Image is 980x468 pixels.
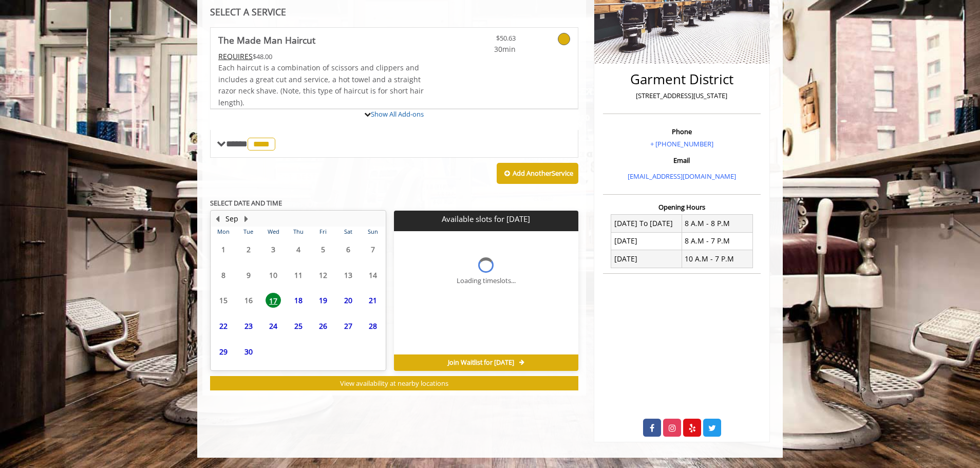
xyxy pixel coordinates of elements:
[365,319,381,333] span: 28
[236,313,260,339] td: Select day23
[236,339,260,364] td: Select day30
[315,319,331,333] span: 26
[236,227,260,237] th: Tue
[266,293,281,308] span: 17
[210,108,578,109] div: The Made Man Haircut Add-onS
[286,288,310,313] td: Select day18
[371,109,424,119] a: Show All Add-ons
[225,213,238,224] button: Sep
[361,227,386,237] th: Sun
[211,339,236,364] td: Select day29
[361,288,386,313] td: Select day21
[315,293,331,308] span: 19
[241,344,256,359] span: 30
[611,250,682,268] td: [DATE]
[335,227,360,237] th: Sat
[448,359,514,367] span: Join Waitlist for [DATE]
[261,227,286,237] th: Wed
[210,7,578,17] div: SELECT A SERVICE
[606,90,758,101] p: [STREET_ADDRESS][US_STATE]
[628,172,736,181] a: [EMAIL_ADDRESS][DOMAIN_NAME]
[311,288,335,313] td: Select day19
[261,288,286,313] td: Select day17
[682,215,752,232] td: 8 A.M - 8 P.M
[682,250,752,268] td: 10 A.M - 7 P.M
[611,232,682,250] td: [DATE]
[218,63,424,107] span: Each haircut is a combination of scissors and clippers and includes a great cut and service, a ho...
[291,293,306,308] span: 18
[340,379,448,388] span: View availability at nearby locations
[457,275,516,286] div: Loading timeslots...
[210,376,578,391] button: View availability at nearby locations
[606,72,758,87] h2: Garment District
[606,128,758,135] h3: Phone
[682,232,752,250] td: 8 A.M - 7 P.M
[335,313,360,339] td: Select day27
[213,213,221,224] button: Previous Month
[341,293,356,308] span: 20
[311,313,335,339] td: Select day26
[398,215,574,223] p: Available slots for [DATE]
[286,227,310,237] th: Thu
[211,313,236,339] td: Select day22
[216,344,231,359] span: 29
[455,44,516,55] span: 30min
[341,319,356,333] span: 27
[218,51,253,61] span: This service needs some Advance to be paid before we block your appointment
[261,313,286,339] td: Select day24
[603,203,761,211] h3: Opening Hours
[242,213,250,224] button: Next Month
[266,319,281,333] span: 24
[291,319,306,333] span: 25
[311,227,335,237] th: Fri
[513,169,573,178] b: Add Another Service
[218,33,315,47] b: The Made Man Haircut
[650,139,713,148] a: + [PHONE_NUMBER]
[497,163,578,184] button: Add AnotherService
[455,28,516,55] a: $50.63
[216,319,231,333] span: 22
[218,51,425,62] div: $48.00
[241,319,256,333] span: 23
[335,288,360,313] td: Select day20
[361,313,386,339] td: Select day28
[286,313,310,339] td: Select day25
[611,215,682,232] td: [DATE] To [DATE]
[210,198,282,208] b: SELECT DATE AND TIME
[606,157,758,164] h3: Email
[365,293,381,308] span: 21
[211,227,236,237] th: Mon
